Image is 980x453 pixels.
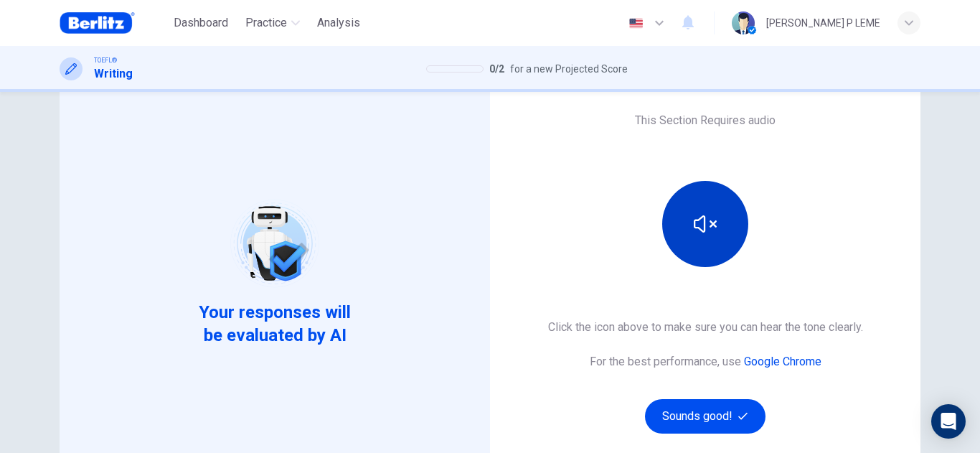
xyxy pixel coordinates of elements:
span: for a new Projected Score [510,60,628,78]
div: [PERSON_NAME] P LEME [766,14,880,32]
img: Berlitz Brasil logo [60,9,135,37]
span: TOEFL® [94,55,117,65]
img: Profile picture [732,11,755,34]
span: Dashboard [174,14,228,32]
span: 0 / 2 [489,60,504,78]
img: en [627,18,645,29]
span: Practice [245,14,287,32]
button: Analysis [311,10,366,36]
a: Berlitz Brasil logo [60,9,168,37]
div: Open Intercom Messenger [931,404,966,439]
button: Sounds good! [645,399,765,434]
button: Practice [240,10,306,36]
img: robot icon [229,198,320,289]
h6: For the best performance, use [590,353,821,370]
h6: Click the icon above to make sure you can hear the tone clearly. [548,319,863,336]
button: Dashboard [168,10,234,36]
h1: Writing [94,65,133,83]
span: Analysis [317,14,360,32]
h6: This Section Requires audio [635,112,776,129]
a: Google Chrome [744,355,821,368]
span: Your responses will be evaluated by AI [188,301,362,347]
